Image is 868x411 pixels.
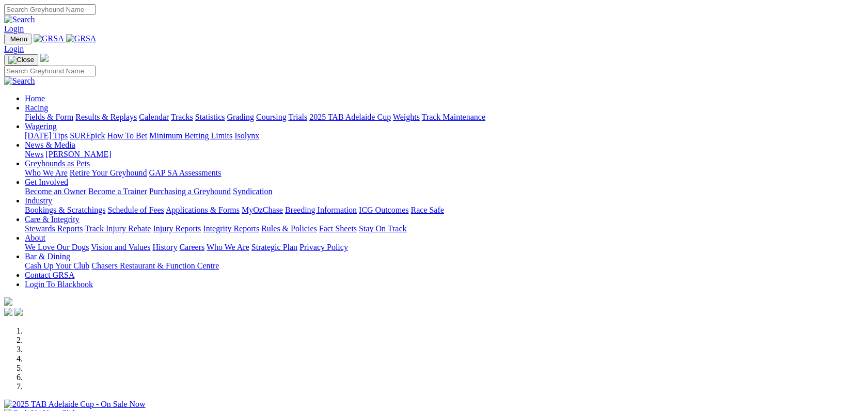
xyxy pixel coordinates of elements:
[25,159,90,168] a: Greyhounds as Pets
[319,224,357,233] a: Fact Sheets
[40,54,49,62] img: logo-grsa-white.png
[25,113,73,121] a: Fields & Form
[25,224,864,233] div: Care & Integrity
[207,243,249,251] a: Who We Are
[25,140,75,149] a: News & Media
[25,113,864,122] div: Racing
[25,131,68,140] a: [DATE] Tips
[25,215,80,224] a: Care & Integrity
[25,233,45,242] a: About
[4,44,24,53] a: Login
[4,400,146,409] img: 2025 TAB Adelaide Cup - On Sale Now
[139,113,169,121] a: Calendar
[233,187,272,196] a: Syndication
[25,261,89,270] a: Cash Up Your Club
[25,150,43,159] a: News
[195,113,225,121] a: Statistics
[309,113,391,121] a: 2025 TAB Adelaide Cup
[393,113,420,121] a: Weights
[25,271,74,279] a: Contact GRSA
[66,34,97,43] img: GRSA
[25,168,864,178] div: Greyhounds as Pets
[149,131,232,140] a: Minimum Betting Limits
[25,150,864,159] div: News & Media
[4,308,12,316] img: facebook.svg
[285,206,357,214] a: Breeding Information
[149,187,231,196] a: Purchasing a Greyhound
[25,261,864,271] div: Bar & Dining
[4,15,35,24] img: Search
[359,224,406,233] a: Stay On Track
[75,113,137,121] a: Results & Replays
[10,35,27,43] span: Menu
[261,224,317,233] a: Rules & Policies
[45,150,111,159] a: [PERSON_NAME]
[4,76,35,86] img: Search
[25,131,864,140] div: Wagering
[25,178,68,186] a: Get Involved
[4,4,96,15] input: Search
[25,243,864,252] div: About
[8,56,34,64] img: Close
[152,243,177,251] a: History
[359,206,408,214] a: ICG Outcomes
[14,308,23,316] img: twitter.svg
[25,252,70,261] a: Bar & Dining
[288,113,307,121] a: Trials
[107,131,148,140] a: How To Bet
[25,206,864,215] div: Industry
[70,168,147,177] a: Retire Your Greyhound
[153,224,201,233] a: Injury Reports
[25,280,93,289] a: Login To Blackbook
[107,206,164,214] a: Schedule of Fees
[25,243,89,251] a: We Love Our Dogs
[256,113,287,121] a: Coursing
[4,66,96,76] input: Search
[85,224,151,233] a: Track Injury Rebate
[4,54,38,66] button: Toggle navigation
[91,243,150,251] a: Vision and Values
[88,187,147,196] a: Become a Trainer
[25,224,83,233] a: Stewards Reports
[34,34,64,43] img: GRSA
[422,113,485,121] a: Track Maintenance
[70,131,105,140] a: SUREpick
[242,206,283,214] a: MyOzChase
[149,168,222,177] a: GAP SA Assessments
[25,187,86,196] a: Become an Owner
[25,206,105,214] a: Bookings & Scratchings
[91,261,219,270] a: Chasers Restaurant & Function Centre
[203,224,259,233] a: Integrity Reports
[411,206,444,214] a: Race Safe
[4,297,12,306] img: logo-grsa-white.png
[25,103,48,112] a: Racing
[166,206,240,214] a: Applications & Forms
[25,94,45,103] a: Home
[179,243,204,251] a: Careers
[227,113,254,121] a: Grading
[25,168,68,177] a: Who We Are
[251,243,297,251] a: Strategic Plan
[25,122,57,131] a: Wagering
[299,243,348,251] a: Privacy Policy
[4,24,24,33] a: Login
[25,196,52,205] a: Industry
[25,187,864,196] div: Get Involved
[4,34,31,44] button: Toggle navigation
[171,113,193,121] a: Tracks
[234,131,259,140] a: Isolynx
